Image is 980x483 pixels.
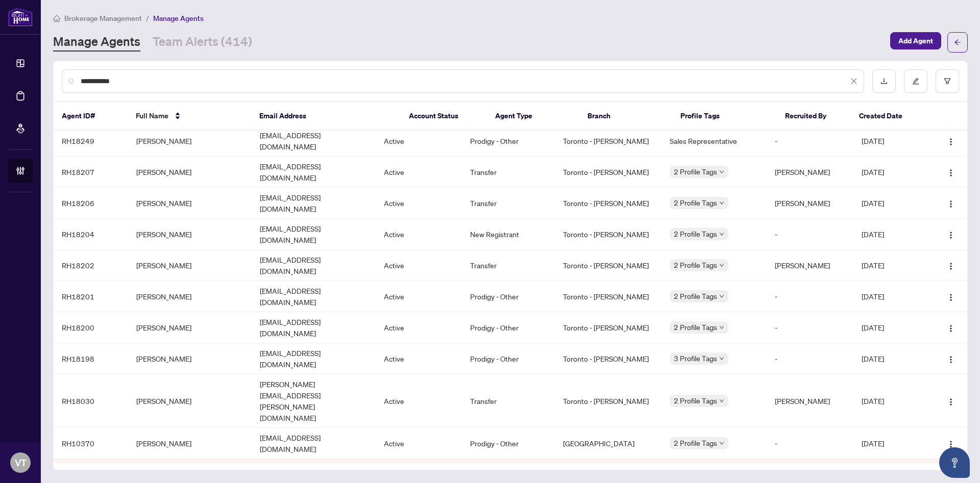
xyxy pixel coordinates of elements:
span: down [719,200,724,206]
td: Prodigy - Other [462,428,555,459]
span: 2 Profile Tags [674,290,717,302]
td: RH18198 [54,343,128,374]
span: edit [912,78,919,85]
td: [PERSON_NAME] [128,250,252,281]
button: Logo [943,319,959,336]
td: [PERSON_NAME] [767,157,853,188]
img: Logo [947,293,955,301]
td: - [767,219,853,250]
span: 2 Profile Tags [674,437,717,449]
th: Profile Tags [672,102,777,131]
span: down [719,398,724,403]
span: Full Name [136,110,168,121]
td: RH18202 [54,250,128,281]
button: download [872,69,896,93]
td: [EMAIL_ADDRESS][DOMAIN_NAME] [252,219,376,250]
td: Transfer [462,250,555,281]
th: Recruited By [777,102,851,131]
td: [EMAIL_ADDRESS][DOMAIN_NAME] [252,281,376,312]
td: RH18207 [54,157,128,188]
td: Toronto - [PERSON_NAME] [555,188,661,219]
td: [PERSON_NAME] [128,188,252,219]
td: [EMAIL_ADDRESS][DOMAIN_NAME] [252,312,376,343]
td: Toronto - [PERSON_NAME] [555,157,661,188]
td: RH18030 [54,374,128,428]
td: RH18200 [54,312,128,343]
td: Active [376,250,462,281]
button: Logo [943,226,959,242]
th: Created Date [851,102,925,131]
td: Transfer [462,157,555,188]
button: Logo [943,350,959,367]
td: - [767,312,853,343]
td: [PERSON_NAME] [128,125,252,157]
td: Prodigy - Other [462,312,555,343]
td: Active [376,428,462,459]
th: Agent Type [487,102,579,131]
button: Logo [943,288,959,304]
span: down [719,263,724,268]
td: Transfer [462,188,555,219]
td: [PERSON_NAME] [128,343,252,374]
td: Active [376,157,462,188]
td: [DATE] [853,281,928,312]
span: download [880,78,888,85]
span: down [719,294,724,299]
td: Prodigy - Other [462,343,555,374]
span: down [719,232,724,237]
span: close [850,78,857,85]
td: Toronto - [PERSON_NAME] [555,312,661,343]
span: 2 Profile Tags [674,166,717,177]
td: Toronto - [PERSON_NAME] [555,219,661,250]
img: Logo [947,231,955,239]
td: [PERSON_NAME] [128,219,252,250]
td: Prodigy - Other [462,125,555,157]
th: Agent ID# [54,102,128,131]
span: down [719,169,724,174]
button: Logo [943,195,959,211]
span: Add Agent [898,33,933,49]
td: [PERSON_NAME] [128,157,252,188]
button: edit [904,69,927,93]
button: Logo [943,164,959,180]
td: RH18204 [54,219,128,250]
span: filter [944,78,951,85]
td: [EMAIL_ADDRESS][DOMAIN_NAME] [252,125,376,157]
td: [EMAIL_ADDRESS][DOMAIN_NAME] [252,428,376,459]
img: Logo [947,169,955,177]
td: [EMAIL_ADDRESS][DOMAIN_NAME] [252,157,376,188]
td: Active [376,374,462,428]
td: Active [376,219,462,250]
span: down [719,325,724,330]
td: - [767,343,853,374]
span: down [719,356,724,361]
td: [DATE] [853,343,928,374]
button: filter [936,69,959,93]
td: [PERSON_NAME] [767,250,853,281]
td: [DATE] [853,428,928,459]
td: RH18249 [54,125,128,157]
td: [DATE] [853,188,928,219]
span: 2 Profile Tags [674,228,717,240]
img: Logo [947,355,955,364]
td: RH10370 [54,428,128,459]
img: logo [8,8,33,27]
th: Account Status [401,102,487,131]
td: Toronto - [PERSON_NAME] [555,125,661,157]
td: [PERSON_NAME] [128,374,252,428]
th: Full Name [128,102,251,131]
button: Open asap [939,447,970,478]
span: Manage Agents [153,14,204,23]
td: Toronto - [PERSON_NAME] [555,343,661,374]
td: [DATE] [853,219,928,250]
img: Logo [947,200,955,208]
a: Manage Agents [53,33,140,52]
td: Toronto - [PERSON_NAME] [555,374,661,428]
span: 2 Profile Tags [674,321,717,333]
td: - [767,281,853,312]
td: [EMAIL_ADDRESS][DOMAIN_NAME] [252,250,376,281]
td: [EMAIL_ADDRESS][DOMAIN_NAME] [252,343,376,374]
span: 2 Profile Tags [674,197,717,209]
td: [PERSON_NAME] [767,188,853,219]
span: 3 Profile Tags [674,352,717,364]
